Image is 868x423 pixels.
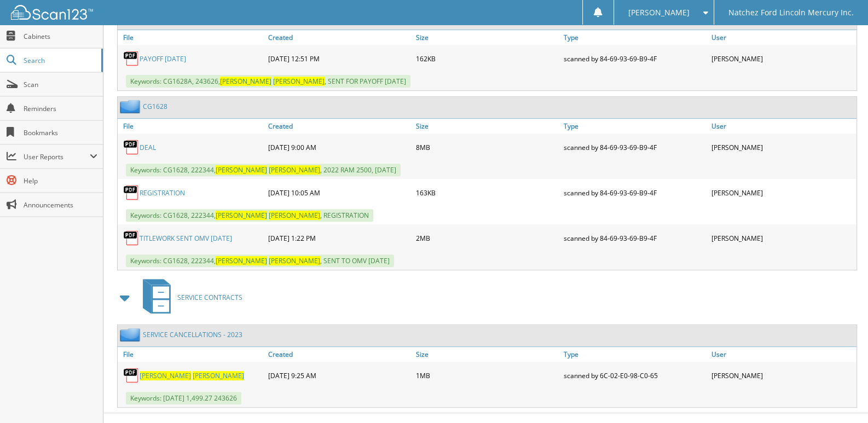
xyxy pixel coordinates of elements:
[123,184,140,201] img: PDF.png
[216,211,267,220] span: [PERSON_NAME]
[24,104,97,113] span: Reminders
[140,143,156,152] a: DEAL
[709,227,857,249] div: [PERSON_NAME]
[11,5,93,20] img: scan123-logo-white.svg
[143,330,242,339] a: SERVICE CANCELLATIONS - 2023
[140,371,191,380] span: [PERSON_NAME]
[216,256,267,265] span: [PERSON_NAME]
[265,182,413,204] div: [DATE] 10:05 AM
[136,276,242,319] a: SERVICE CONTRACTS
[709,182,857,204] div: [PERSON_NAME]
[177,293,242,302] span: SERVICE CONTRACTS
[561,347,709,362] a: Type
[561,30,709,45] a: Type
[220,77,271,86] span: [PERSON_NAME]
[24,56,96,65] span: Search
[24,176,97,186] span: Help
[193,371,244,380] span: [PERSON_NAME]
[413,227,561,249] div: 2MB
[24,80,97,89] span: Scan
[561,227,709,249] div: scanned by 84-69-93-69-B9-4F
[709,347,857,362] a: User
[269,165,320,175] span: [PERSON_NAME]
[265,136,413,158] div: [DATE] 9:00 AM
[140,371,244,380] a: [PERSON_NAME] [PERSON_NAME]
[24,152,90,161] span: User Reports
[413,136,561,158] div: 8MB
[123,50,140,67] img: PDF.png
[118,30,265,45] a: File
[561,119,709,134] a: Type
[561,136,709,158] div: scanned by 84-69-93-69-B9-4F
[216,165,267,175] span: [PERSON_NAME]
[273,77,325,86] span: [PERSON_NAME]
[265,119,413,134] a: Created
[561,182,709,204] div: scanned by 84-69-93-69-B9-4F
[728,9,854,16] span: Natchez Ford Lincoln Mercury Inc.
[413,347,561,362] a: Size
[123,230,140,246] img: PDF.png
[265,364,413,386] div: [DATE] 9:25 AM
[413,182,561,204] div: 163KB
[413,30,561,45] a: Size
[265,30,413,45] a: Created
[265,227,413,249] div: [DATE] 1:22 PM
[561,48,709,69] div: scanned by 84-69-93-69-B9-4F
[413,364,561,386] div: 1MB
[143,102,167,111] a: CG1628
[120,328,143,341] img: folder2.png
[126,392,241,404] span: Keywords: [DATE] 1,499.27 243626
[118,119,265,134] a: File
[24,128,97,137] span: Bookmarks
[269,211,320,220] span: [PERSON_NAME]
[140,234,232,243] a: TITLEWORK SENT OMV [DATE]
[709,364,857,386] div: [PERSON_NAME]
[118,347,265,362] a: File
[413,119,561,134] a: Size
[561,364,709,386] div: scanned by 6C-02-E0-98-C0-65
[709,48,857,69] div: [PERSON_NAME]
[628,9,689,16] span: [PERSON_NAME]
[265,48,413,69] div: [DATE] 12:51 PM
[140,54,186,63] a: PAYOFF [DATE]
[120,100,143,113] img: folder2.png
[126,75,410,88] span: Keywords: CG1628A, 243626, , SENT FOR PAYOFF [DATE]
[24,200,97,210] span: Announcements
[123,139,140,155] img: PDF.png
[269,256,320,265] span: [PERSON_NAME]
[24,32,97,41] span: Cabinets
[140,188,185,198] a: REGISTRATION
[709,30,857,45] a: User
[709,119,857,134] a: User
[413,48,561,69] div: 162KB
[813,370,868,423] iframe: Chat Widget
[123,367,140,384] img: PDF.png
[126,164,401,176] span: Keywords: CG1628, 222344, , 2022 RAM 2500, [DATE]
[265,347,413,362] a: Created
[126,209,373,222] span: Keywords: CG1628, 222344, , REGISTRATION
[126,254,394,267] span: Keywords: CG1628, 222344, , SENT TO OMV [DATE]
[709,136,857,158] div: [PERSON_NAME]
